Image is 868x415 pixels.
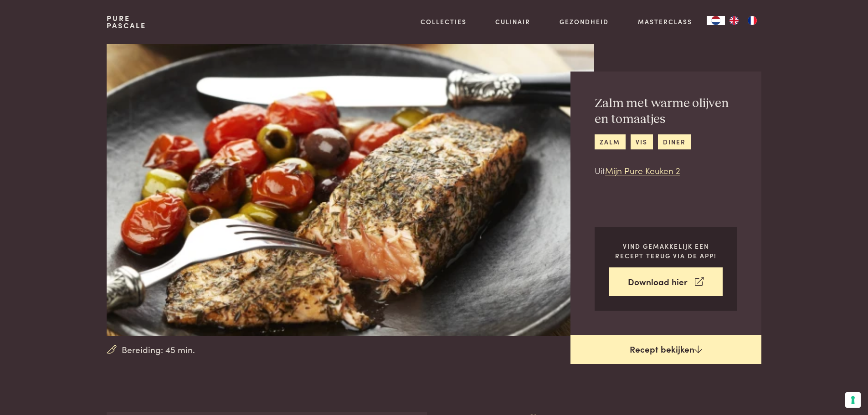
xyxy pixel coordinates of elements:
[560,17,609,26] a: Gezondheid
[707,16,761,25] aside: Language selected: Nederlands
[495,17,530,26] a: Culinair
[595,164,737,177] p: Uit
[845,392,861,408] button: Uw voorkeuren voor toestemming voor trackingtechnologieën
[107,44,594,336] img: Zalm met warme olijven en tomaatjes
[707,16,725,25] div: Language
[638,17,692,26] a: Masterclass
[707,16,725,25] a: NL
[609,241,723,260] p: Vind gemakkelijk een recept terug via de app!
[595,96,737,127] h2: Zalm met warme olijven en tomaatjes
[725,16,761,25] ul: Language list
[107,15,146,29] a: PurePascale
[421,17,467,26] a: Collecties
[609,267,723,296] a: Download hier
[631,134,653,149] a: vis
[725,16,743,25] a: EN
[570,335,761,364] a: Recept bekijken
[658,134,691,149] a: diner
[595,134,626,149] a: zalm
[122,343,195,356] span: Bereiding: 45 min.
[743,16,761,25] a: FR
[605,164,680,176] a: Mijn Pure Keuken 2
